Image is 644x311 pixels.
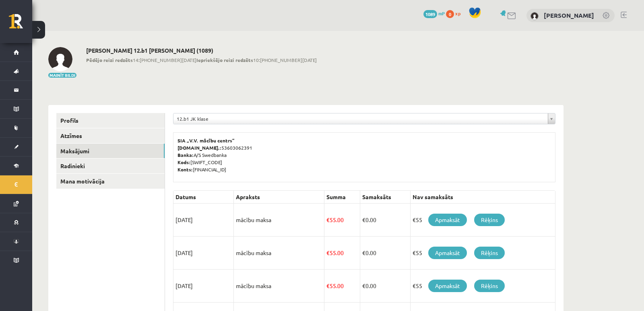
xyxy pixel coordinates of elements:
b: SIA „V.V. mācību centrs” [178,137,235,144]
span: € [326,282,330,289]
button: Mainīt bildi [48,73,76,78]
a: Apmaksāt [428,280,467,292]
td: 55.00 [324,270,360,303]
b: Pēdējo reizi redzēts [86,57,133,63]
td: €55 [410,204,555,237]
span: mP [438,10,445,16]
b: Konts: [178,166,193,173]
a: Profils [56,113,165,128]
th: Apraksts [234,191,324,204]
span: € [362,249,365,256]
a: Radinieki [56,159,165,173]
a: Rīgas 1. Tālmācības vidusskola [9,14,32,34]
th: Datums [173,191,234,204]
a: Rēķins [474,214,505,226]
td: mācību maksa [234,237,324,270]
td: 0.00 [360,270,410,303]
td: mācību maksa [234,204,324,237]
td: mācību maksa [234,270,324,303]
span: xp [455,10,460,16]
a: Apmaksāt [428,247,467,259]
a: Atzīmes [56,128,165,143]
th: Samaksāts [360,191,410,204]
td: 55.00 [324,237,360,270]
td: [DATE] [173,204,234,237]
td: 0.00 [360,237,410,270]
img: Edmunds Andrejevs [530,12,539,20]
span: 0 [446,10,454,18]
span: € [326,249,330,256]
a: [PERSON_NAME] [544,11,594,19]
a: Rēķins [474,247,505,259]
td: 55.00 [324,204,360,237]
span: 12.b1 JK klase [177,113,545,124]
img: Edmunds Andrejevs [48,47,72,71]
span: € [326,216,330,223]
b: Kods: [178,159,190,165]
a: Rēķins [474,280,505,292]
h2: [PERSON_NAME] 12.b1 [PERSON_NAME] (1089) [86,47,317,54]
td: €55 [410,237,555,270]
td: [DATE] [173,237,234,270]
a: Maksājumi [56,144,165,159]
b: Banka: [178,152,194,158]
td: €55 [410,270,555,303]
span: 1089 [423,10,437,18]
th: Nav samaksāts [410,191,555,204]
a: 0 xp [446,10,464,16]
p: 53603062391 A/S Swedbanka [SWIFT_CODE] [FINANCIAL_ID] [178,137,551,173]
span: € [362,216,365,223]
a: Mana motivācija [56,174,165,189]
b: [DOMAIN_NAME].: [178,144,221,151]
td: [DATE] [173,270,234,303]
a: Apmaksāt [428,214,467,226]
td: 0.00 [360,204,410,237]
a: 1089 mP [423,10,445,16]
b: Iepriekšējo reizi redzēts [196,57,253,63]
a: 12.b1 JK klase [173,113,555,124]
span: 14:[PHONE_NUMBER][DATE] 10:[PHONE_NUMBER][DATE] [86,56,317,64]
span: € [362,282,365,289]
th: Summa [324,191,360,204]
